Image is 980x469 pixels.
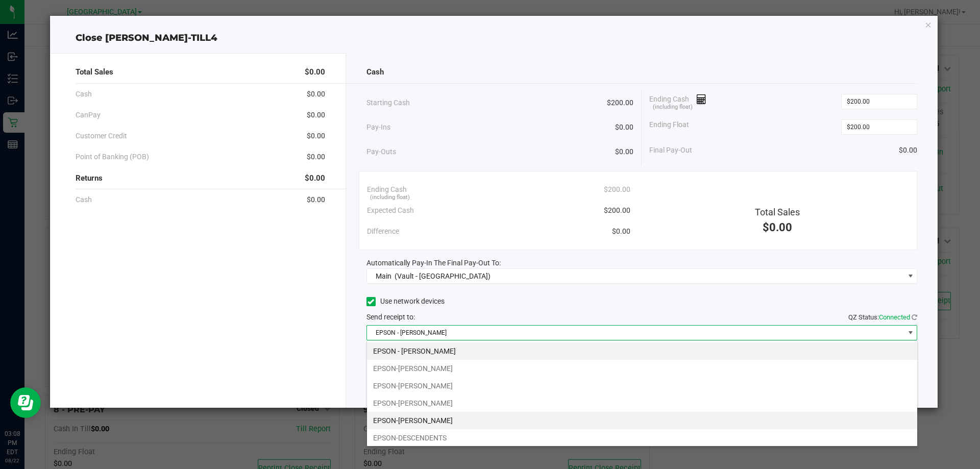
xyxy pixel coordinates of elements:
span: $0.00 [305,172,325,184]
span: $0.00 [307,89,325,100]
span: Ending Cash [649,94,706,109]
span: $0.00 [899,145,917,156]
li: EPSON-DESCENDENTS [367,429,917,447]
span: $0.00 [615,122,633,133]
li: EPSON-[PERSON_NAME] [367,412,917,429]
span: Cash [76,89,92,100]
span: Cash [366,66,384,78]
span: $0.00 [307,110,325,120]
span: Expected Cash [367,205,414,216]
span: Total Sales [755,207,800,217]
span: QZ Status: [848,313,917,321]
span: Automatically Pay-In The Final Pay-Out To: [366,259,501,267]
span: Point of Banking (POB) [76,152,149,162]
li: EPSON-[PERSON_NAME] [367,360,917,377]
span: Ending Float [649,119,689,135]
span: $0.00 [307,194,325,205]
span: $0.00 [307,152,325,162]
span: Connected [879,313,910,321]
span: $200.00 [607,97,633,108]
li: EPSON-[PERSON_NAME] [367,394,917,412]
li: EPSON-[PERSON_NAME] [367,377,917,394]
span: $0.00 [305,66,325,78]
span: Ending Cash [367,184,407,195]
span: Send receipt to: [366,313,415,321]
span: Main [376,272,391,280]
span: $200.00 [604,184,630,195]
div: Close [PERSON_NAME]-TILL4 [50,31,938,45]
span: (Vault - [GEOGRAPHIC_DATA]) [395,272,491,280]
div: Returns [76,167,325,189]
span: Total Sales [76,66,113,78]
li: EPSON - [PERSON_NAME] [367,342,917,360]
iframe: Resource center [10,387,41,418]
span: Customer Credit [76,131,127,141]
label: Use network devices [366,296,445,307]
span: $0.00 [307,131,325,141]
span: EPSON - [PERSON_NAME] [367,326,904,340]
span: (including float) [370,193,410,202]
span: $0.00 [763,221,792,234]
span: Pay-Ins [366,122,390,133]
span: Pay-Outs [366,146,396,157]
span: Difference [367,226,399,237]
span: (including float) [653,103,693,112]
span: Final Pay-Out [649,145,692,156]
span: CanPay [76,110,101,120]
span: $0.00 [612,226,630,237]
span: $0.00 [615,146,633,157]
span: $200.00 [604,205,630,216]
span: Cash [76,194,92,205]
span: Starting Cash [366,97,410,108]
